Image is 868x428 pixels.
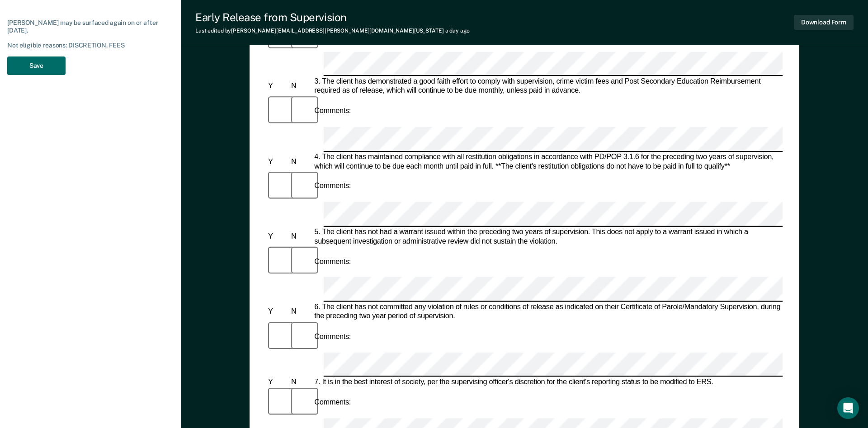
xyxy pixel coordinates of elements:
[312,303,783,321] div: 6. The client has not committed any violation of rules or conditions of release as indicated on t...
[289,157,312,166] div: N
[289,378,312,387] div: N
[7,56,66,75] button: Save
[195,11,469,24] div: Early Release from Supervision
[195,28,469,34] div: Last edited by [PERSON_NAME][EMAIL_ADDRESS][PERSON_NAME][DOMAIN_NAME][US_STATE]
[312,107,353,116] div: Comments:
[445,28,470,34] span: a day ago
[266,307,289,316] div: Y
[312,153,783,171] div: 4. The client has maintained compliance with all restitution obligations in accordance with PD/PO...
[266,157,289,166] div: Y
[289,82,312,91] div: N
[266,82,289,91] div: Y
[312,332,353,341] div: Comments:
[266,232,289,241] div: Y
[837,397,859,419] div: Open Intercom Messenger
[312,228,783,246] div: 5. The client has not had a warrant issued within the preceding two years of supervision. This do...
[312,77,783,96] div: 3. The client has demonstrated a good faith effort to comply with supervision, crime victim fees ...
[266,378,289,387] div: Y
[7,19,174,34] div: [PERSON_NAME] may be surfaced again on or after [DATE].
[312,398,353,407] div: Comments:
[312,257,353,266] div: Comments:
[312,182,353,191] div: Comments:
[7,42,174,49] div: Not eligible reasons: DISCRETION, FEES
[289,232,312,241] div: N
[312,378,783,387] div: 7. It is in the best interest of society, per the supervising officer's discretion for the client...
[289,307,312,316] div: N
[794,15,854,30] button: Download Form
